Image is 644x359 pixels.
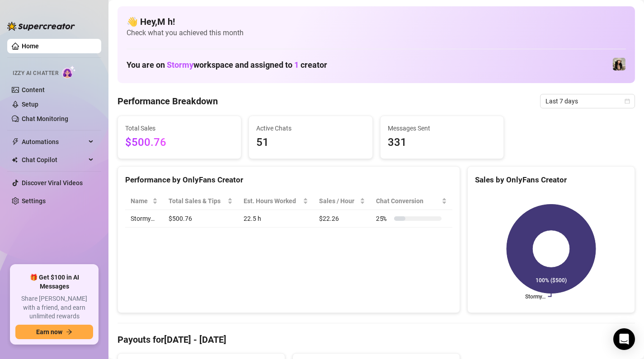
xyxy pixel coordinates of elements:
img: Chat Copilot [12,157,18,163]
div: Sales by OnlyFans Creator [475,174,627,186]
td: 22.5 h [238,210,314,228]
span: Sales / Hour [319,196,358,206]
td: $22.26 [314,210,371,228]
span: Izzy AI Chatter [13,69,58,78]
span: Total Sales [125,123,234,133]
img: AI Chatter [62,65,76,79]
span: Stormy [167,60,193,70]
button: Earn nowarrow-right [15,325,93,339]
span: Check what you achieved this month [127,28,626,38]
th: Sales / Hour [314,192,371,210]
a: Setup [22,101,38,108]
h1: You are on workspace and assigned to creator [127,60,327,70]
span: 1 [294,60,299,70]
h4: Payouts for [DATE] - [DATE] [118,333,635,346]
a: Content [22,86,45,93]
a: Settings [22,197,46,205]
span: $500.76 [125,134,234,151]
img: logo-BBDzfeDw.svg [7,22,75,31]
span: Chat Conversion [376,196,440,206]
span: Automations [22,135,86,149]
span: Total Sales & Tips [169,196,226,206]
th: Chat Conversion [371,192,452,210]
a: Chat Monitoring [22,115,68,122]
span: Name [131,196,150,206]
div: Open Intercom Messenger [613,328,635,350]
a: Home [22,42,39,50]
div: Est. Hours Worked [244,196,301,206]
h4: 👋 Hey, M h ! [127,15,626,28]
text: Stormy… [525,294,545,300]
th: Total Sales & Tips [163,192,238,210]
a: Discover Viral Videos [22,179,83,186]
div: Performance by OnlyFans Creator [125,174,452,186]
span: 331 [388,134,496,151]
span: Last 7 days [545,94,630,108]
span: Share [PERSON_NAME] with a friend, and earn unlimited rewards [15,294,93,321]
th: Name [125,192,163,210]
span: 51 [256,134,365,151]
img: Stormy [613,58,625,70]
span: Chat Copilot [22,153,86,167]
td: Stormy… [125,210,163,228]
td: $500.76 [163,210,238,228]
span: calendar [625,98,630,104]
span: 25 % [376,214,390,224]
span: arrow-right [66,329,72,335]
h4: Performance Breakdown [118,95,218,107]
span: Earn now [36,328,62,336]
span: 🎁 Get $100 in AI Messages [15,273,93,291]
span: thunderbolt [12,138,19,145]
span: Messages Sent [388,123,496,133]
span: Active Chats [256,123,365,133]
